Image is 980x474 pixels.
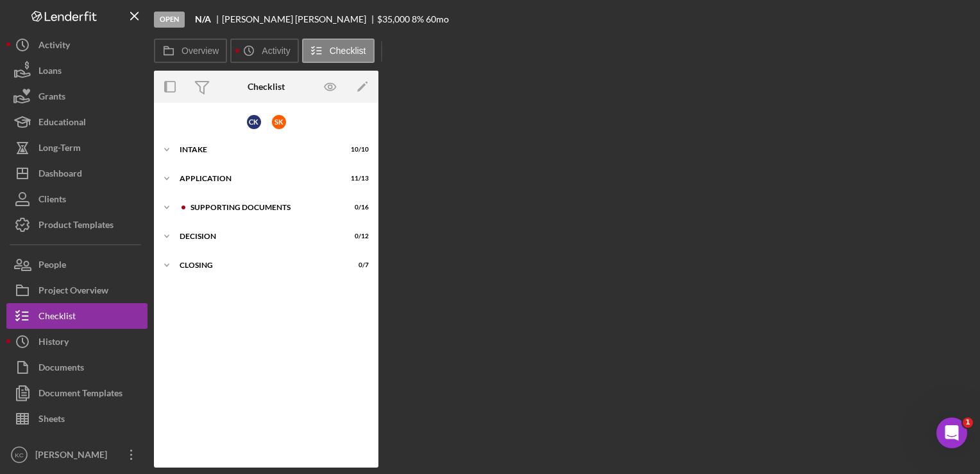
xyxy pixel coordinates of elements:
button: Activity [230,39,298,63]
iframe: Intercom live chat [936,417,967,448]
button: Dashboard [6,161,148,186]
button: Long-Term [6,135,148,161]
div: [PERSON_NAME] [32,442,115,471]
div: Loans [38,58,62,87]
button: Sheets [6,406,148,432]
div: Clients [38,186,66,215]
button: Educational [6,109,148,135]
button: History [6,329,148,355]
div: Educational [38,109,86,138]
button: Activity [6,32,148,58]
button: People [6,252,148,277]
div: Decision [180,233,337,240]
button: Checklist [302,39,375,63]
span: $35,000 [377,13,410,24]
div: Product Templates [38,212,114,241]
button: Checklist [6,303,148,329]
div: 0 / 16 [346,204,369,211]
div: Closing [180,261,337,269]
button: Loans [6,58,148,83]
div: Long-Term [38,135,81,164]
label: Overview [182,46,219,56]
div: Project Overview [38,277,108,306]
div: Grants [38,83,65,112]
div: Application [180,175,337,182]
b: N/A [195,14,211,24]
div: 0 / 7 [346,261,369,269]
div: Checklist [38,303,76,332]
div: Open [154,12,185,28]
div: S K [272,115,286,129]
div: C K [247,115,261,129]
button: Overview [154,39,227,63]
div: Document Templates [38,380,122,409]
label: Checklist [330,46,366,56]
button: Documents [6,355,148,380]
label: Activity [262,46,290,56]
div: Supporting Documents [190,204,337,211]
div: Dashboard [38,161,82,189]
div: 11 / 13 [346,175,369,182]
button: Product Templates [6,212,148,238]
button: Project Overview [6,277,148,303]
div: Documents [38,355,84,383]
button: KC[PERSON_NAME] [6,442,148,468]
div: [PERSON_NAME] [PERSON_NAME] [222,14,377,24]
button: Clients [6,186,148,212]
div: Sheets [38,406,65,435]
div: 0 / 12 [346,233,369,240]
div: People [38,252,66,281]
div: History [38,329,69,358]
div: Checklist [248,82,285,92]
span: 1 [963,417,973,428]
div: Intake [180,146,337,154]
div: Activity [38,32,70,61]
div: 60 mo [426,14,449,24]
text: KC [15,452,23,459]
div: 8 % [412,14,424,24]
div: 10 / 10 [346,146,369,154]
button: Document Templates [6,380,148,406]
button: Grants [6,83,148,109]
